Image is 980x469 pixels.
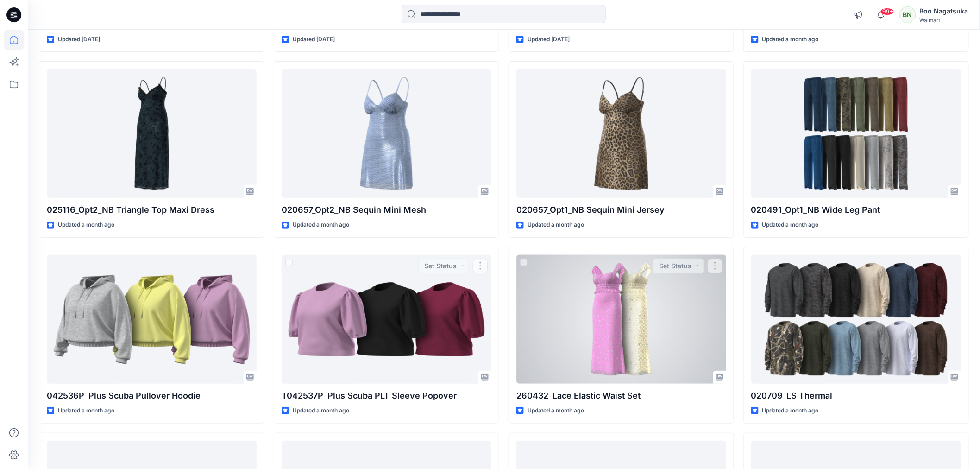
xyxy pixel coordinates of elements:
p: Updated a month ago [762,406,819,416]
div: Walmart [920,17,968,24]
a: 260432_Lace Elastic Waist Set [516,255,726,384]
p: T042537P_Plus Scuba PLT Sleeve Popover [282,389,491,402]
a: T042537P_Plus Scuba PLT Sleeve Popover [282,255,491,384]
div: Boo Nagatsuka [920,6,968,17]
a: 020491_Opt1_NB Wide Leg Pant [751,69,961,198]
div: BN [899,6,916,23]
p: 020657_Opt2_NB Sequin Mini Mesh [282,203,491,216]
p: 042536P_Plus Scuba Pullover Hoodie [47,389,257,402]
a: 020657_Opt1_NB Sequin Mini Jersey [516,69,726,198]
p: 020709_LS Thermal [751,389,961,402]
p: Updated a month ago [293,406,349,416]
p: Updated a month ago [762,220,819,230]
p: Updated a month ago [58,220,114,230]
p: 020491_Opt1_NB Wide Leg Pant [751,203,961,216]
a: 020709_LS Thermal [751,255,961,384]
p: Updated a month ago [528,406,584,416]
a: 025116_Opt2_NB Triangle Top Maxi Dress [47,69,257,198]
span: 99+ [880,8,894,15]
p: 020657_Opt1_NB Sequin Mini Jersey [516,203,726,216]
p: Updated a month ago [528,220,584,230]
p: Updated a month ago [293,220,349,230]
a: 042536P_Plus Scuba Pullover Hoodie [47,255,257,384]
p: 260432_Lace Elastic Waist Set [516,389,726,402]
p: 025116_Opt2_NB Triangle Top Maxi Dress [47,203,257,216]
p: Updated a month ago [762,35,819,44]
p: Updated a month ago [58,406,114,416]
p: Updated [DATE] [293,35,335,44]
a: 020657_Opt2_NB Sequin Mini Mesh [282,69,491,198]
p: Updated [DATE] [528,35,570,44]
p: Updated [DATE] [58,35,100,44]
